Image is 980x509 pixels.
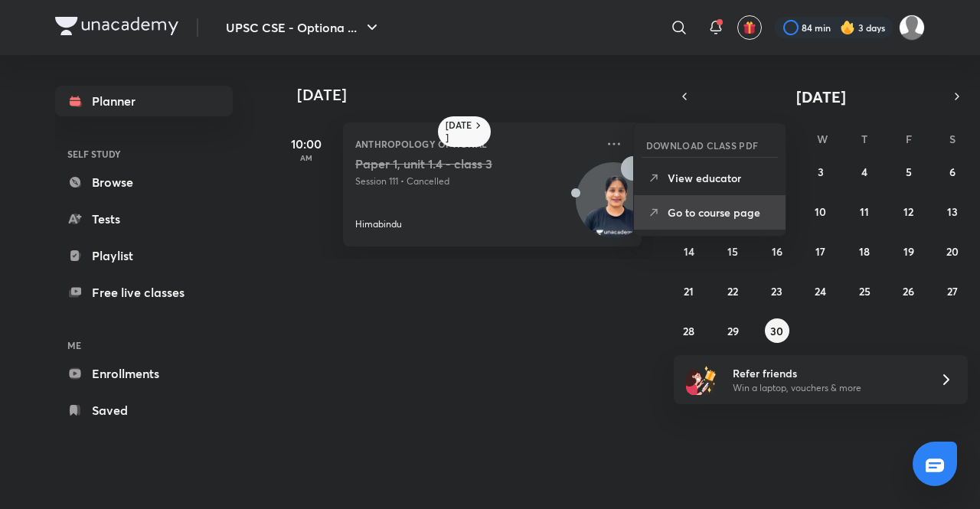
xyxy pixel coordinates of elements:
[947,204,958,219] abbr: September 13, 2025
[940,199,965,224] button: September 13, 2025
[727,244,738,259] abbr: September 15, 2025
[646,139,759,152] h6: DOWNLOAD CLASS PDF
[808,239,833,263] button: September 17, 2025
[737,15,762,40] button: avatar
[808,199,833,224] button: September 10, 2025
[818,165,824,179] abbr: September 3, 2025
[765,279,789,303] button: September 23, 2025
[815,284,826,299] abbr: September 24, 2025
[817,132,828,146] abbr: Wednesday
[577,171,650,244] img: Avatar
[765,239,789,263] button: September 16, 2025
[903,244,914,259] abbr: September 19, 2025
[771,284,782,299] abbr: September 23, 2025
[217,12,390,43] button: UPSC CSE - Optiona ...
[899,15,925,41] img: kuldeep Ahir
[355,217,402,231] p: Himabindu
[55,332,233,358] h6: ME
[727,324,739,338] abbr: September 29, 2025
[772,244,782,259] abbr: September 16, 2025
[815,204,826,219] abbr: September 10, 2025
[55,277,233,308] a: Free live classes
[897,239,921,263] button: September 19, 2025
[55,204,233,234] a: Tests
[276,135,337,153] h5: 10:00
[55,17,178,39] a: Company Logo
[897,199,921,224] button: September 12, 2025
[852,159,877,184] button: September 4, 2025
[55,240,233,271] a: Playlist
[720,239,745,263] button: September 15, 2025
[55,167,233,197] a: Browse
[897,159,921,184] button: September 5, 2025
[897,279,921,303] button: September 26, 2025
[677,239,701,263] button: September 14, 2025
[355,135,596,153] p: Anthropology Optional
[859,284,871,299] abbr: September 25, 2025
[297,86,657,104] h4: [DATE]
[906,132,912,146] abbr: Friday
[949,165,955,179] abbr: September 6, 2025
[906,165,912,179] abbr: September 5, 2025
[770,324,783,338] abbr: September 30, 2025
[949,132,955,146] abbr: Saturday
[55,86,233,116] a: Planner
[668,170,773,186] p: View educator
[852,239,877,263] button: September 18, 2025
[55,17,178,35] img: Company Logo
[903,204,913,219] abbr: September 12, 2025
[808,159,833,184] button: September 3, 2025
[796,86,846,107] span: [DATE]
[684,244,694,259] abbr: September 14, 2025
[765,318,789,343] button: September 30, 2025
[733,381,921,395] p: Win a laptop, vouchers & more
[840,20,855,35] img: streak
[861,132,867,146] abbr: Thursday
[860,204,869,219] abbr: September 11, 2025
[947,284,958,299] abbr: September 27, 2025
[686,364,717,395] img: referral
[276,153,337,162] p: AM
[677,318,701,343] button: September 28, 2025
[859,244,870,259] abbr: September 18, 2025
[727,284,738,299] abbr: September 22, 2025
[940,279,965,303] button: September 27, 2025
[720,279,745,303] button: September 22, 2025
[55,395,233,426] a: Saved
[852,279,877,303] button: September 25, 2025
[668,204,773,220] p: Go to course page
[683,324,694,338] abbr: September 28, 2025
[55,358,233,389] a: Enrollments
[808,279,833,303] button: September 24, 2025
[852,199,877,224] button: September 11, 2025
[720,318,745,343] button: September 29, 2025
[946,244,959,259] abbr: September 20, 2025
[684,284,694,299] abbr: September 21, 2025
[743,21,756,34] img: avatar
[733,365,921,381] h6: Refer friends
[355,175,596,188] p: Session 111 • Cancelled
[446,119,472,144] h6: [DATE]
[815,244,825,259] abbr: September 17, 2025
[677,279,701,303] button: September 21, 2025
[903,284,914,299] abbr: September 26, 2025
[861,165,867,179] abbr: September 4, 2025
[940,239,965,263] button: September 20, 2025
[940,159,965,184] button: September 6, 2025
[355,156,546,171] h5: Paper 1, unit 1.4 - class 3
[695,86,946,107] button: [DATE]
[55,141,233,167] h6: SELF STUDY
